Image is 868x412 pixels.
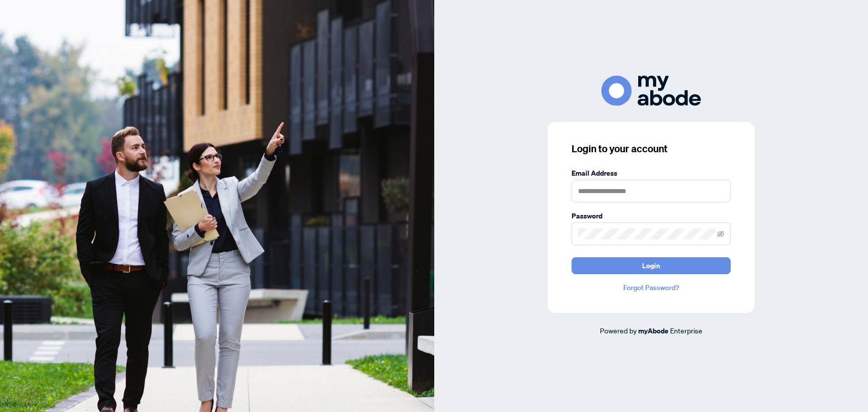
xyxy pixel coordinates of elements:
button: Login [572,257,731,274]
h3: Login to your account [572,142,731,156]
img: ma-logo [601,76,701,106]
label: Password [572,210,731,221]
span: eye-invisible [717,230,724,237]
span: Enterprise [670,326,702,335]
span: Login [642,258,660,274]
a: myAbode [638,325,669,336]
label: Email Address [572,168,731,179]
a: Forgot Password? [572,282,731,293]
span: Powered by [600,326,637,335]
